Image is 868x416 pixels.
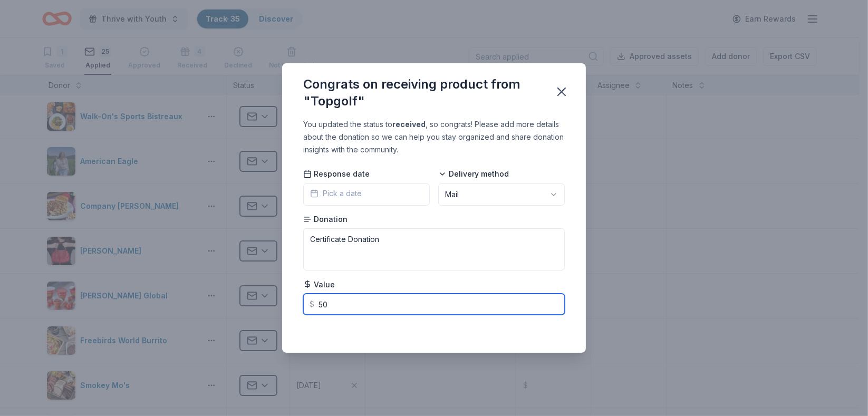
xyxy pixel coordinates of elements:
[392,120,426,129] b: received
[303,118,565,156] div: You updated the status to , so congrats! Please add more details about the donation so we can hel...
[310,187,362,200] span: Pick a date
[438,169,509,179] span: Delivery method
[303,228,565,270] textarea: Certificate Donation
[303,76,542,110] div: Congrats on receiving product from "Topgolf"
[303,183,430,206] button: Pick a date
[303,169,370,179] span: Response date
[303,279,335,290] span: Value
[303,214,348,225] span: Donation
